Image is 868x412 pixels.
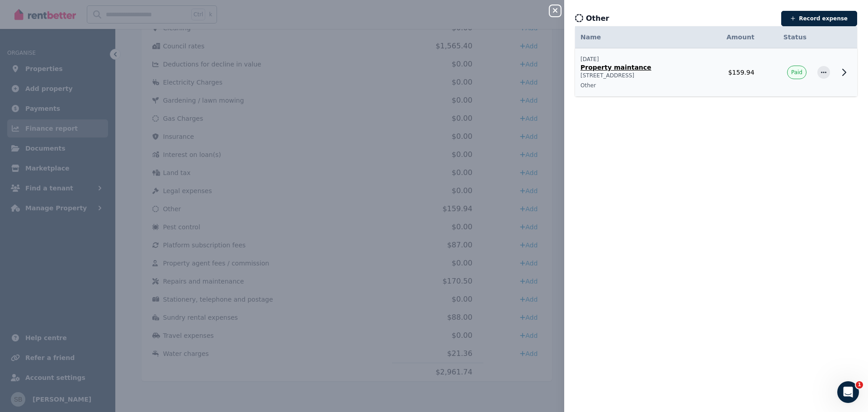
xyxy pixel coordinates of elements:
[791,69,802,76] span: Paid
[700,26,759,48] th: Amount
[580,63,695,72] p: Property maintance
[760,26,812,48] th: Status
[575,26,700,48] th: Name
[781,11,857,26] button: Record expense
[837,381,859,403] iframe: Intercom live chat
[580,56,695,63] p: [DATE]
[580,82,695,89] p: Other
[580,72,695,79] p: [STREET_ADDRESS]
[586,13,609,24] span: Other
[700,48,759,97] td: $159.94
[856,381,863,388] span: 1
